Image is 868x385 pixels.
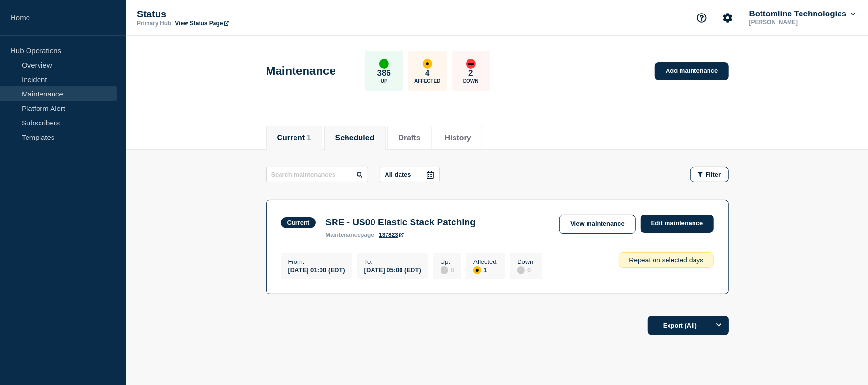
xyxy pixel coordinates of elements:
a: 137823 [379,232,404,238]
button: History [445,134,471,142]
button: Export (All) [648,316,729,335]
div: disabled [517,266,525,274]
p: Primary Hub [137,20,171,27]
p: Affected : [473,258,498,265]
p: 2 [468,69,473,78]
a: View Status Page [175,20,228,27]
p: All dates [385,171,411,178]
div: 0 [517,265,535,274]
a: Edit maintenance [641,215,714,233]
p: Up : [441,258,454,265]
a: Add maintenance [655,62,728,80]
button: Drafts [399,134,421,142]
h3: SRE - US00 Elastic Stack Patching [325,217,476,228]
span: maintenance [325,232,361,238]
div: [DATE] 01:00 (EDT) [288,265,345,274]
input: Search maintenances [266,167,368,182]
p: Affected [414,78,440,83]
button: Support [692,8,712,28]
button: All dates [380,167,440,182]
div: 0 [441,265,454,274]
div: affected [423,59,432,69]
button: Scheduled [335,134,374,142]
button: Current 1 [277,134,311,142]
div: disabled [441,266,448,274]
a: View maintenance [559,215,635,234]
button: Account settings [718,8,738,28]
h1: Maintenance [266,64,336,78]
p: [PERSON_NAME] [748,19,848,26]
p: Down : [517,258,535,265]
p: From : [288,258,345,265]
span: Filter [706,171,721,178]
div: Repeat on selected days [619,252,713,268]
p: Down [463,78,479,83]
div: 1 [473,265,498,274]
div: affected [473,266,481,274]
div: up [379,59,389,69]
p: 4 [425,69,429,78]
p: Up [381,78,387,83]
div: [DATE] 05:00 (EDT) [364,265,421,274]
button: Filter [690,167,729,182]
span: 1 [307,134,311,142]
p: page [325,232,374,238]
p: To : [364,258,421,265]
button: Options [709,316,729,335]
p: Status [137,9,330,20]
button: Bottomline Technologies [748,9,857,19]
p: 386 [377,69,391,78]
div: down [466,59,476,69]
div: Current [287,219,310,226]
